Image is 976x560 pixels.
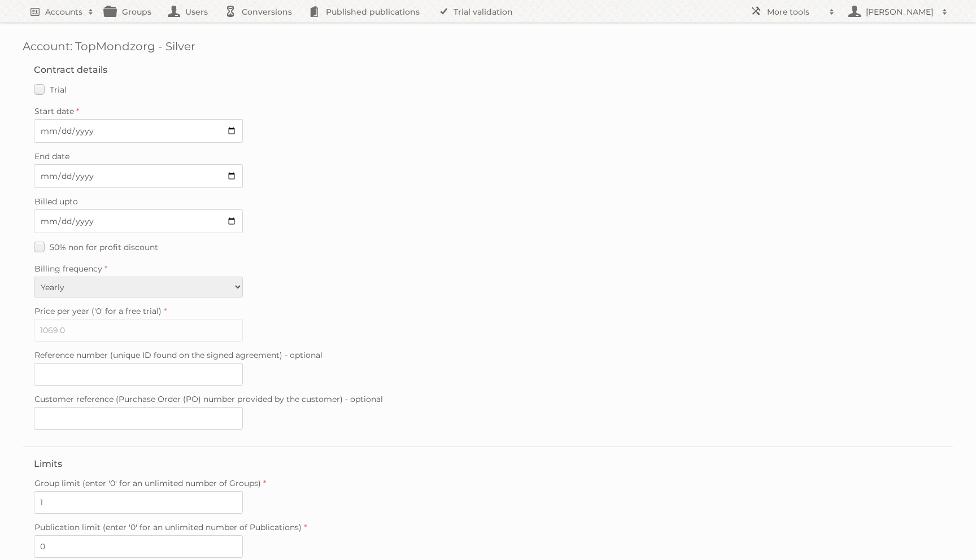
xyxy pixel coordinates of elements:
span: 50% non for profit discount [50,242,158,252]
h2: More tools [767,6,823,17]
h2: Accounts [45,6,82,17]
span: Customer reference (Purchase Order (PO) number provided by the customer) - optional [34,394,383,404]
span: Price per year ('0' for a free trial) [34,306,162,316]
h1: Account: TopMondzorg - Silver [23,40,953,53]
span: Reference number (unique ID found on the signed agreement) - optional [34,350,323,360]
span: Trial [50,85,67,95]
span: End date [34,151,69,161]
span: Start date [34,106,74,116]
legend: Limits [34,458,62,469]
h2: [PERSON_NAME] [863,6,936,17]
span: Publication limit (enter '0' for an unlimited number of Publications) [34,522,302,532]
span: Group limit (enter '0' for an unlimited number of Groups) [34,478,261,488]
span: Billing frequency [34,264,102,274]
span: Billed upto [34,196,78,207]
legend: Contract details [34,64,107,75]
